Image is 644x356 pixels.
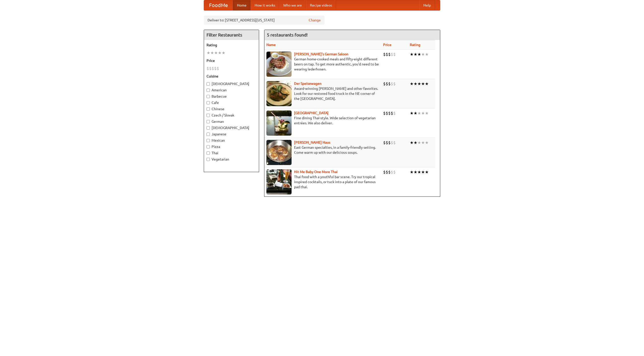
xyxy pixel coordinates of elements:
label: Pizza [207,144,256,149]
a: Home [233,0,251,10]
p: German home-cooked meals and fifty-eight different beers on tap. To get more authentic, you'd nee... [266,57,379,72]
label: Barbecue [207,94,256,99]
li: $ [386,52,388,57]
b: Der Speisewagen [294,82,321,86]
label: Mexican [207,138,256,143]
label: [DEMOGRAPHIC_DATA] [207,125,256,130]
img: esthers.jpg [266,52,292,77]
li: $ [207,66,209,71]
a: Rating [410,43,420,47]
input: American [207,89,210,92]
li: ★ [421,169,425,175]
img: babythai.jpg [266,169,292,194]
label: Vegetarian [207,157,256,162]
li: ★ [410,169,414,175]
b: Hit Me Baby One More Thai [294,170,338,174]
label: [DEMOGRAPHIC_DATA] [207,81,256,86]
input: Chinese [207,107,210,111]
li: $ [391,52,393,57]
li: $ [386,81,388,87]
label: American [207,88,256,93]
a: Price [383,43,391,47]
h5: Cuisine [207,74,256,79]
input: Vegetarian [207,158,210,161]
li: $ [393,110,396,116]
img: kohlhaus.jpg [266,140,292,165]
li: $ [388,81,391,87]
li: $ [383,169,386,175]
input: Japanese [207,133,210,136]
li: ★ [410,52,414,57]
input: Czech / Slovak [207,114,210,117]
li: ★ [414,110,417,116]
li: $ [209,66,212,71]
li: $ [386,140,388,145]
label: Japanese [207,132,256,137]
li: $ [391,140,393,145]
input: German [207,120,210,123]
h5: Price [207,58,256,63]
p: East German specialties, in a family-friendly setting. Come warm up with our delicious soups. [266,145,379,155]
li: ★ [414,140,417,145]
li: $ [212,66,214,71]
img: satay.jpg [266,110,292,136]
li: ★ [222,50,225,56]
input: Barbecue [207,95,210,98]
a: [GEOGRAPHIC_DATA] [294,111,329,115]
li: $ [383,140,386,145]
li: $ [391,81,393,87]
li: ★ [414,81,417,87]
input: Mexican [207,139,210,142]
img: speisewagen.jpg [266,81,292,106]
p: Fine dining Thai-style. Wide selection of vegetarian entrées. We also deliver. [266,115,379,126]
li: ★ [425,140,429,145]
li: $ [383,81,386,87]
li: ★ [425,52,429,57]
li: $ [214,66,217,71]
div: Deliver to: [STREET_ADDRESS][US_STATE] [204,16,325,25]
a: Name [266,43,276,47]
li: ★ [414,52,417,57]
li: ★ [425,81,429,87]
li: ★ [417,52,421,57]
h5: Rating [207,43,256,48]
a: How it works [251,0,279,10]
li: ★ [425,110,429,116]
li: $ [393,52,396,57]
li: ★ [417,110,421,116]
li: ★ [421,81,425,87]
label: Thai [207,150,256,155]
li: ★ [425,169,429,175]
label: German [207,119,256,124]
a: Help [419,0,435,10]
li: $ [383,52,386,57]
li: $ [393,169,396,175]
li: $ [388,140,391,145]
a: [PERSON_NAME]'s German Saloon [294,52,348,56]
input: [DEMOGRAPHIC_DATA] [207,126,210,130]
label: Chinese [207,106,256,111]
input: Thai [207,151,210,155]
a: [PERSON_NAME] Haus [294,140,330,144]
li: ★ [410,81,414,87]
p: Award-winning [PERSON_NAME] and other favorites. Look for our restored food truck in the NE corne... [266,86,379,101]
li: $ [393,140,396,145]
li: ★ [417,81,421,87]
li: $ [217,66,219,71]
input: Cafe [207,101,210,104]
li: ★ [218,50,222,56]
li: ★ [414,169,417,175]
li: $ [393,81,396,87]
input: Pizza [207,145,210,148]
li: ★ [417,169,421,175]
li: ★ [417,140,421,145]
label: Czech / Slovak [207,113,256,118]
li: $ [383,110,386,116]
a: Recipe videos [306,0,336,10]
h4: Filter Restaurants [204,30,259,40]
li: ★ [214,50,218,56]
li: $ [391,110,393,116]
li: $ [388,52,391,57]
